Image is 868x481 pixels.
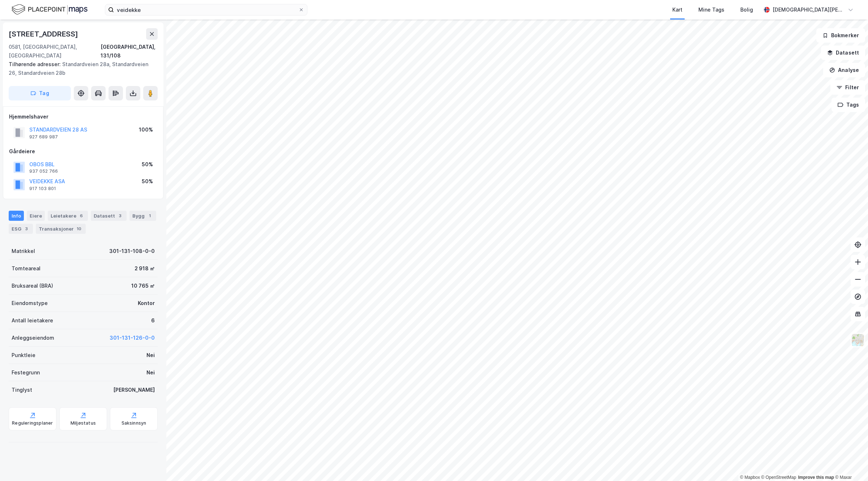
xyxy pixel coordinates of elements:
[9,211,24,221] div: Info
[71,420,96,426] div: Miljøstatus
[740,475,760,480] a: Mapbox
[122,420,146,426] div: Saksinnsyn
[773,5,845,14] div: [DEMOGRAPHIC_DATA][PERSON_NAME]
[9,86,71,100] button: Tag
[75,225,83,232] div: 10
[12,282,53,290] div: Bruksareal (BRA)
[832,446,868,481] iframe: Chat Widget
[142,160,153,169] div: 50%
[830,80,865,95] button: Filter
[12,420,53,426] div: Reguleringsplaner
[12,368,40,377] div: Festegrunn
[78,212,85,219] div: 6
[9,43,101,60] div: 0581, [GEOGRAPHIC_DATA], [GEOGRAPHIC_DATA]
[798,475,834,480] a: Improve this map
[761,475,796,480] a: OpenStreetMap
[129,211,156,221] div: Bygg
[36,224,86,234] div: Transaksjoner
[29,186,56,192] div: 917 103 801
[12,3,88,16] img: logo.f888ab2527a4732fd821a326f86c7f29.svg
[91,211,127,221] div: Datasett
[139,125,153,134] div: 100%
[9,112,157,121] div: Hjemmelshaver
[146,351,155,360] div: Nei
[816,28,865,43] button: Bokmerker
[851,333,865,347] img: Z
[116,212,124,219] div: 3
[821,46,865,60] button: Datasett
[9,60,152,77] div: Standardveien 28a, Standardveien 26, Standardveien 28b
[9,224,33,234] div: ESG
[9,28,80,40] div: [STREET_ADDRESS]
[146,212,153,219] div: 1
[29,134,58,140] div: 927 689 987
[12,299,48,308] div: Eiendomstype
[12,316,53,325] div: Antall leietakere
[101,43,158,60] div: [GEOGRAPHIC_DATA], 131/108
[9,147,157,156] div: Gårdeiere
[114,4,298,15] input: Søk på adresse, matrikkel, gårdeiere, leietakere eller personer
[12,351,35,360] div: Punktleie
[151,316,155,325] div: 6
[29,168,58,174] div: 937 052 766
[27,211,45,221] div: Eiere
[142,177,153,186] div: 50%
[110,334,155,342] button: 301-131-126-0-0
[12,264,41,273] div: Tomteareal
[12,247,35,255] div: Matrikkel
[12,334,54,342] div: Anleggseiendom
[146,368,155,377] div: Nei
[135,264,155,273] div: 2 918 ㎡
[698,5,724,14] div: Mine Tags
[113,386,155,394] div: [PERSON_NAME]
[831,98,865,112] button: Tags
[823,63,865,77] button: Analyse
[48,211,88,221] div: Leietakere
[109,247,155,255] div: 301-131-108-0-0
[740,5,753,14] div: Bolig
[131,282,155,290] div: 10 765 ㎡
[138,299,155,308] div: Kontor
[9,61,62,67] span: Tilhørende adresser:
[672,5,682,14] div: Kart
[12,386,32,394] div: Tinglyst
[23,225,30,232] div: 3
